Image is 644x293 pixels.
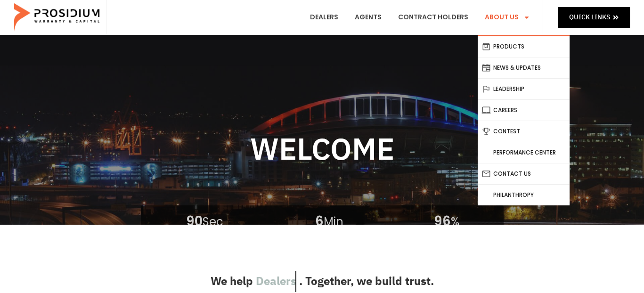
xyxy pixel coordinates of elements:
a: Leadership [478,79,570,99]
span: We help [211,271,253,293]
ul: About Us [478,35,570,205]
a: Quick Links [558,7,630,27]
a: Performance Center [478,142,570,163]
span: Quick Links [569,11,610,23]
a: Philanthropy [478,185,570,205]
a: Careers [478,100,570,121]
span: . Together, we build trust. [299,271,434,293]
a: News & Updates [478,57,570,78]
a: Products [478,36,570,57]
a: Contact Us [478,163,570,184]
a: Contest [478,121,570,142]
